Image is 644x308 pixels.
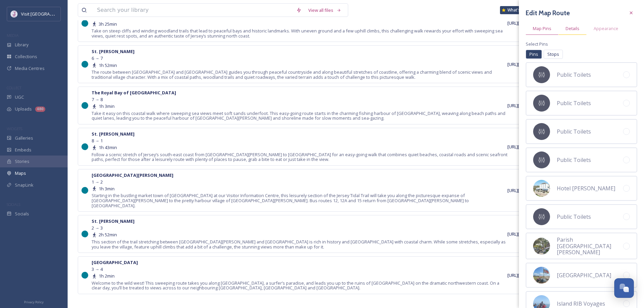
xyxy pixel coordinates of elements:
[92,70,507,79] span: The route between [GEOGRAPHIC_DATA] and [GEOGRAPHIC_DATA] guides you through peaceful countryside...
[533,267,550,284] img: chubbykipper-17899633577794620-1.jpg
[15,66,45,71] span: Media Centres
[15,183,33,188] span: SnapLink
[92,131,135,137] strong: St. [PERSON_NAME]
[15,106,32,112] span: Uploads
[533,151,550,168] img: 94e0cd3b-9a13-4069-a2b0-d65ef6c66114.jpg
[533,95,550,112] img: 94e0cd3b-9a13-4069-a2b0-d65ef6c66114.jpg
[11,11,18,18] img: Events-Jersey-Logo.png
[92,152,507,162] span: Follow a scenic stretch of Jersey’s south-east coast from [GEOGRAPHIC_DATA][PERSON_NAME] to [GEOG...
[15,171,26,176] span: Maps
[557,185,615,191] span: Hotel [PERSON_NAME]
[15,42,28,47] span: Library
[7,33,19,38] span: MEDIA
[99,63,117,68] span: 1h 52min
[305,4,344,16] a: View all files
[507,143,551,150] a: [URL][DOMAIN_NAME]
[614,278,634,298] button: Open Chat
[99,274,115,279] span: 1h 2min
[92,281,507,290] span: Welcome to the wild west! This sweeping route takes you along [GEOGRAPHIC_DATA], a surfer’s parad...
[92,48,135,54] strong: St. [PERSON_NAME]
[557,72,591,78] span: Public Toilets
[92,218,135,224] strong: St. [PERSON_NAME]
[557,237,623,255] span: Parish [GEOGRAPHIC_DATA][PERSON_NAME]
[92,239,507,249] span: This section of the trail stretching between [GEOGRAPHIC_DATA][PERSON_NAME] and [GEOGRAPHIC_DATA]...
[94,4,293,17] input: Search your library
[557,128,591,135] span: Public Toilets
[15,211,29,216] span: Socials
[92,56,103,61] span: 6 → 7
[92,193,507,208] span: Starting in the bustling market town of [GEOGRAPHIC_DATA] at our Visitor Information Centre, this...
[557,272,611,278] span: [GEOGRAPHIC_DATA]
[15,136,33,141] span: Galleries
[507,102,551,109] a: [URL][DOMAIN_NAME]
[526,42,548,47] span: Select Pins
[21,10,73,17] span: Visit [GEOGRAPHIC_DATA]
[99,232,117,237] span: 2h 52min
[92,259,138,265] strong: [GEOGRAPHIC_DATA]
[557,301,605,307] span: Island RIB Voyages
[24,300,44,304] span: Privacy Policy
[557,100,591,106] span: Public Toilets
[526,9,570,17] h3: Edit Map Route
[92,180,103,185] span: 1 → 2
[533,26,551,31] span: Map Pins
[566,26,579,31] span: Details
[92,138,103,143] span: 8 → 1
[15,147,31,152] span: Embeds
[547,52,559,57] span: Stops
[533,180,550,197] img: 2bf2c436-49fd-44ad-a7a9-0560353e04e9.jpg
[99,186,115,191] span: 1h 3min
[99,22,117,27] span: 3h 25min
[500,6,534,14] a: What's New
[92,90,176,96] strong: The Royal Bay of [GEOGRAPHIC_DATA]
[7,85,21,90] span: COLLECT
[529,52,538,57] span: Pins
[507,187,551,193] a: [URL][DOMAIN_NAME]
[557,214,591,220] span: Public Toilets
[35,106,45,112] div: 480
[92,97,103,102] span: 7 → 8
[15,159,29,164] span: Stories
[92,172,173,178] strong: [GEOGRAPHIC_DATA][PERSON_NAME]
[92,28,507,38] span: Take on steep cliffs and winding woodland trails that lead to peaceful bays and historic landmark...
[92,226,103,231] span: 2 → 3
[99,104,115,109] span: 1h 3min
[507,272,551,278] a: [URL][DOMAIN_NAME]
[99,145,117,150] span: 1h 43min
[594,26,618,31] span: Appearance
[15,95,24,100] span: UGC
[533,66,550,83] img: 94e0cd3b-9a13-4069-a2b0-d65ef6c66114.jpg
[7,126,22,131] span: WIDGETS
[15,54,37,59] span: Collections
[533,238,550,255] img: e1dfa3ce-bee8-427e-b6a6-448092f5decd.jpg
[507,20,551,26] a: [URL][DOMAIN_NAME]
[92,111,507,121] span: Take it easy on this coastal walk where sweeping sea views meet soft sands underfoot. This easy-g...
[557,157,591,163] span: Public Toilets
[507,61,551,67] a: [URL][DOMAIN_NAME]
[533,123,550,140] img: 94e0cd3b-9a13-4069-a2b0-d65ef6c66114.jpg
[7,202,20,207] span: SOCIALS
[533,208,550,225] img: 94e0cd3b-9a13-4069-a2b0-d65ef6c66114.jpg
[507,231,551,237] a: [URL][DOMAIN_NAME]
[92,267,103,272] span: 3 → 4
[24,299,44,305] a: Privacy Policy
